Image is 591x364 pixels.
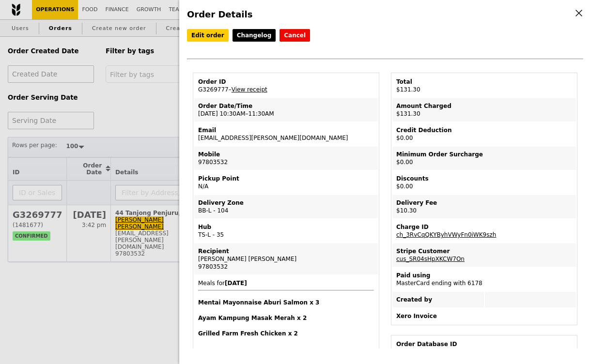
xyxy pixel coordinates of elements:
div: Hub [198,223,374,231]
b: [DATE] [225,280,247,287]
div: Delivery Fee [396,199,572,207]
div: Paid using [396,272,572,279]
td: MasterCard ending with 6178 [392,268,576,291]
td: BB-L - 104 [194,195,378,218]
td: 1481677 [392,336,576,360]
div: Credit Deduction [396,126,572,134]
div: Charge ID [396,223,572,231]
td: $0.00 [392,171,576,194]
h4: Mentai Mayonnaise Aburi Salmon x 3 [198,299,374,306]
div: Created by [396,296,480,303]
td: N/A [194,171,378,194]
div: Amount Charged [396,102,572,110]
div: Recipient [198,247,374,255]
a: ch_3RvCqQKYByhVWyFn0iWK9szh [396,231,496,238]
h4: Grilled Farm Fresh Chicken x 2 [198,330,374,337]
div: Email [198,126,374,134]
td: 97803532 [194,147,378,170]
div: Total [396,78,572,86]
div: Order ID [198,78,374,86]
div: Discounts [396,175,572,182]
td: $131.30 [392,98,576,121]
td: [DATE] 10:30AM–11:30AM [194,98,378,121]
td: [EMAIL_ADDRESS][PERSON_NAME][DOMAIN_NAME] [194,122,378,146]
span: Order Details [187,9,252,19]
div: Stripe Customer [396,247,572,255]
td: TS-L - 35 [194,219,378,243]
div: [PERSON_NAME] [PERSON_NAME] [198,255,374,263]
h4: Ayam Kampung Masak Merah x 2 [198,314,374,322]
button: Cancel [280,29,310,42]
div: Delivery Zone [198,199,374,207]
span: Meals for [198,280,374,337]
div: Xero Invoice [396,312,572,320]
a: Edit order [187,29,229,42]
td: $10.30 [392,195,576,218]
a: View receipt [232,86,267,93]
td: $131.30 [392,74,576,97]
td: G3269777 [194,74,378,97]
span: – [229,86,232,93]
div: 97803532 [198,263,374,271]
div: Pickup Point [198,175,374,182]
a: Changelog [233,29,276,42]
td: $0.00 [392,147,576,170]
td: $0.00 [392,122,576,146]
div: Order Database ID [396,340,572,348]
div: Minimum Order Surcharge [396,151,572,158]
div: Order Date/Time [198,102,374,110]
a: cus_SR04sHpXKCW7On [396,256,465,262]
div: Mobile [198,151,374,158]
